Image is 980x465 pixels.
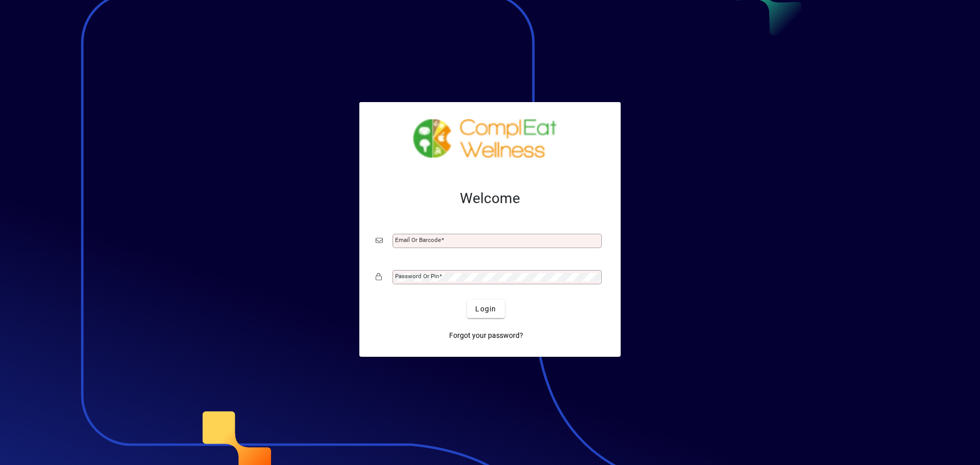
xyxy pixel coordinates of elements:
[395,236,441,243] mat-label: Email or Barcode
[376,190,604,207] h2: Welcome
[467,300,504,318] button: Login
[445,326,527,345] a: Forgot your password?
[395,273,439,280] mat-label: Password or Pin
[475,304,496,314] span: Login
[449,330,523,341] span: Forgot your password?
